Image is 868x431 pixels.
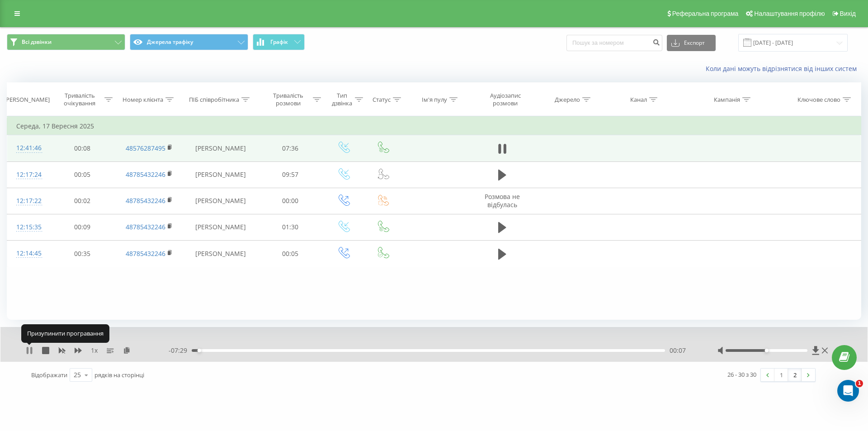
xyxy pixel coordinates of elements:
[184,241,257,267] td: [PERSON_NAME]
[754,10,825,17] span: Налаштування профілю
[16,139,40,157] div: 12:41:46
[270,39,288,45] span: Графік
[840,10,856,17] span: Вихід
[566,35,662,51] input: Пошук за номером
[788,369,802,381] a: 2
[7,34,125,50] button: Всі дзвінки
[49,161,115,188] td: 00:05
[727,370,756,379] div: 26 - 30 з 30
[130,34,248,50] button: Джерела трафіку
[764,349,768,352] div: Accessibility label
[257,135,323,161] td: 07:36
[16,218,40,236] div: 12:15:35
[126,249,165,258] a: 48785432246
[22,38,52,46] span: Всі дзвінки
[667,35,716,51] button: Експорт
[257,214,323,240] td: 01:30
[265,92,311,107] div: Тривалість розмови
[670,346,686,355] span: 00:07
[49,135,115,161] td: 00:08
[856,380,863,387] span: 1
[253,34,305,50] button: Графік
[331,92,353,107] div: Тип дзвінка
[31,371,67,379] span: Відображати
[126,223,165,231] a: 48785432246
[16,245,40,262] div: 12:14:45
[4,96,50,104] div: [PERSON_NAME]
[774,369,788,381] a: 1
[479,92,532,107] div: Аудіозапис розмови
[49,241,115,267] td: 00:35
[126,144,165,152] a: 48576287495
[257,241,323,267] td: 00:05
[485,192,520,209] span: Розмова не відбулась
[57,92,103,107] div: Тривалість очікування
[797,96,840,104] div: Ключове слово
[7,117,861,135] td: Середа, 17 Вересня 2025
[672,10,739,17] span: Реферальна програма
[21,324,109,342] div: Призупинити програвання
[189,96,239,104] div: ПІБ співробітника
[184,214,257,240] td: [PERSON_NAME]
[198,349,201,352] div: Accessibility label
[91,346,98,355] span: 1 x
[126,196,165,205] a: 48785432246
[422,96,447,104] div: Ім'я пулу
[837,380,859,402] iframe: Intercom live chat
[94,371,144,379] span: рядків на сторінці
[373,96,391,104] div: Статус
[49,214,115,240] td: 00:09
[630,96,647,104] div: Канал
[184,135,257,161] td: [PERSON_NAME]
[184,161,257,188] td: [PERSON_NAME]
[169,346,192,355] span: - 07:29
[49,188,115,214] td: 00:02
[126,170,165,179] a: 48785432246
[257,161,323,188] td: 09:57
[74,370,81,379] div: 25
[706,64,861,73] a: Коли дані можуть відрізнятися вiд інших систем
[16,166,40,184] div: 12:17:24
[184,188,257,214] td: [PERSON_NAME]
[123,96,163,104] div: Номер клієнта
[16,192,40,210] div: 12:17:22
[714,96,740,104] div: Кампанія
[555,96,580,104] div: Джерело
[257,188,323,214] td: 00:00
